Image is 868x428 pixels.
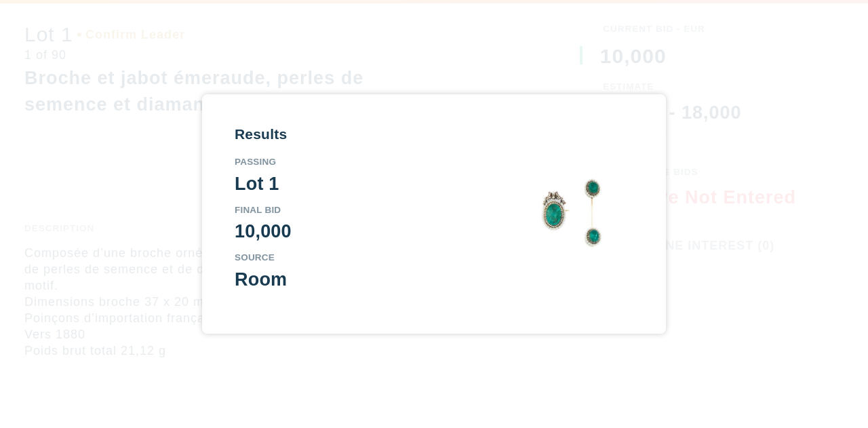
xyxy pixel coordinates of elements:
div: Source [235,253,479,262]
div: Results [235,127,479,141]
div: Lot 1 [235,175,479,193]
div: Final Bid [235,206,479,215]
div: Passing [235,157,479,167]
div: Room [235,271,479,289]
div: 10,000 [235,222,479,241]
